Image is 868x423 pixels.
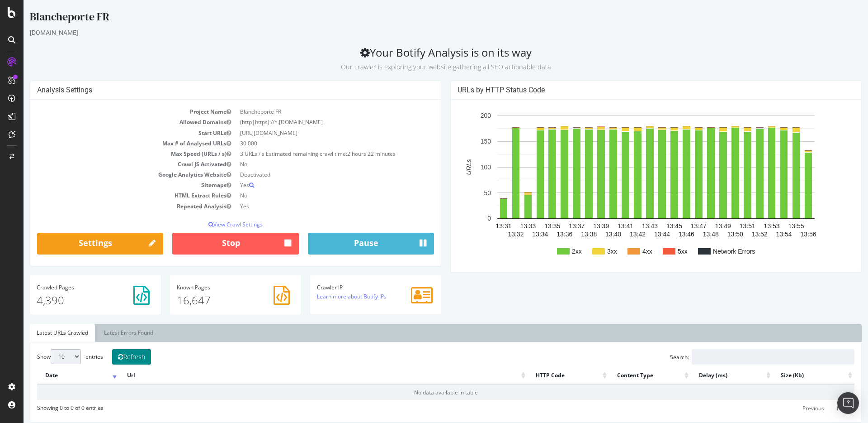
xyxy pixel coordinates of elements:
[6,324,71,342] a: Latest URLs Crawled
[692,222,708,230] text: 13:49
[457,112,468,120] text: 200
[557,231,573,238] text: 13:38
[212,117,410,127] td: (http|https)://*.[DOMAIN_NAME]
[212,169,410,180] td: Deactivated
[27,349,57,364] select: Showentries
[13,293,131,308] p: 4,390
[643,222,659,230] text: 13:45
[646,349,831,365] label: Search:
[548,248,558,255] text: 2xx
[14,190,212,201] td: HTML Extract Rules
[689,248,731,255] text: Network Errors
[716,222,732,230] text: 13:51
[434,106,831,265] svg: A chart.
[654,248,664,255] text: 5xx
[14,180,212,190] td: Sitemaps
[504,367,586,385] th: HTTP Code: activate to sort column ascending
[6,46,838,72] h2: Your Botify Analysis is on its way
[14,385,831,400] td: No data available in table
[14,233,140,255] a: Settings
[457,138,468,145] text: 150
[472,222,488,230] text: 13:31
[509,231,524,238] text: 13:34
[6,9,838,28] div: Blancheporte FR
[582,231,598,238] text: 13:40
[14,138,212,149] td: Max # of Analysed URLs
[14,86,410,95] h4: Analysis Settings
[464,215,467,222] text: 0
[457,163,468,171] text: 100
[728,231,744,238] text: 13:52
[484,231,500,238] text: 13:32
[212,180,410,190] td: Yes
[777,231,793,238] text: 13:56
[749,367,831,385] th: Size (Kb): activate to sort column ascending
[442,159,449,175] text: URLs
[317,62,528,71] small: Our crawler is exploring your website gathering all SEO actionable data
[74,324,137,342] a: Latest Errors Found
[293,284,411,290] h4: Crawler IP
[594,222,610,230] text: 13:41
[14,169,212,180] td: Google Analytics Website
[14,349,80,364] label: Show entries
[14,128,212,138] td: Start URLs
[212,159,410,169] td: No
[837,392,859,414] div: Open Intercom Messenger
[212,201,410,211] td: Yes
[619,248,629,255] text: 4xx
[618,222,634,230] text: 13:43
[212,149,410,159] td: 3 URLs / s Estimated remaining crawl time:
[533,231,549,238] text: 13:36
[585,367,667,385] th: Content Type: activate to sort column ascending
[14,221,410,228] p: View Crawl Settings
[212,190,410,201] td: No
[6,28,838,37] div: [DOMAIN_NAME]
[14,159,212,169] td: Crawl JS Activated
[606,231,622,238] text: 13:42
[14,117,212,127] td: Allowed Domains
[521,222,537,230] text: 13:35
[284,233,410,255] button: Pause
[212,106,410,117] td: Blancheporte FR
[765,222,781,230] text: 13:55
[667,367,749,385] th: Delay (ms): activate to sort column ascending
[545,222,561,230] text: 13:37
[14,367,95,385] th: Date: activate to sort column ascending
[496,222,512,230] text: 13:33
[460,189,467,197] text: 50
[668,349,831,365] input: Search:
[434,86,831,95] h4: URLs by HTTP Status Code
[570,222,585,230] text: 13:39
[212,138,410,149] td: 30,000
[14,400,80,412] div: Showing 0 to 0 of 0 entries
[704,231,720,238] text: 13:50
[773,401,807,415] a: Previous
[14,201,212,211] td: Repeated Analysis
[807,401,831,415] a: Next
[13,284,131,290] h4: Pages Crawled
[153,284,271,290] h4: Pages Known
[667,222,683,230] text: 13:47
[149,233,275,255] button: Stop
[679,231,695,238] text: 13:48
[14,106,212,117] td: Project Name
[212,128,410,138] td: [URL][DOMAIN_NAME]
[655,231,671,238] text: 13:46
[584,248,594,255] text: 3xx
[95,367,504,385] th: Url: activate to sort column ascending
[631,231,646,238] text: 13:44
[741,222,756,230] text: 13:53
[89,349,127,365] button: Refresh
[153,293,271,308] p: 16,647
[753,231,769,238] text: 13:54
[14,149,212,159] td: Max Speed (URLs / s)
[293,293,363,300] a: Learn more about Botify IPs
[324,150,372,158] span: 2 hours 22 minutes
